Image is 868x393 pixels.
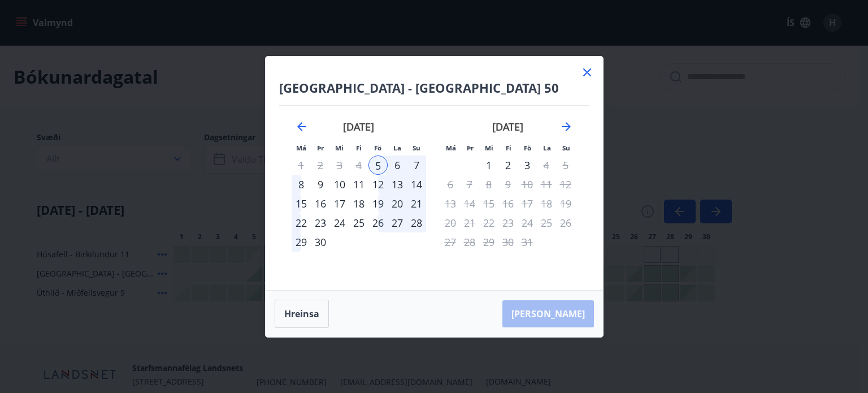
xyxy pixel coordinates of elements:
[311,175,330,194] td: Choose þriðjudagur, 9. september 2025 as your check-out date. It’s available.
[479,213,498,232] div: Aðeins útritun í boði
[518,232,537,252] td: Not available. föstudagur, 31. október 2025
[317,144,324,152] small: Þr
[330,156,349,175] td: Not available. miðvikudagur, 3. september 2025
[556,194,575,213] td: Not available. sunnudagur, 19. október 2025
[330,175,349,194] td: Choose miðvikudagur, 10. september 2025 as your check-out date. It’s available.
[441,232,460,252] td: Not available. mánudagur, 27. október 2025
[446,144,456,152] small: Má
[368,194,388,213] div: 19
[413,144,420,152] small: Su
[349,175,368,194] div: 11
[479,194,498,213] td: Not available. miðvikudagur, 15. október 2025
[407,175,426,194] div: 14
[388,175,407,194] td: Choose laugardagur, 13. september 2025 as your check-out date. It’s available.
[388,194,407,213] td: Choose laugardagur, 20. september 2025 as your check-out date. It’s available.
[292,232,311,252] td: Choose mánudagur, 29. september 2025 as your check-out date. It’s available.
[311,156,330,175] td: Not available. þriðjudagur, 2. september 2025
[349,175,368,194] td: Choose fimmtudagur, 11. september 2025 as your check-out date. It’s available.
[388,213,407,232] div: 27
[330,194,349,213] div: 17
[368,175,388,194] div: 12
[407,194,426,213] td: Choose sunnudagur, 21. september 2025 as your check-out date. It’s available.
[368,175,388,194] td: Choose föstudagur, 12. september 2025 as your check-out date. It’s available.
[498,175,518,194] td: Not available. fimmtudagur, 9. október 2025
[498,232,518,252] td: Not available. fimmtudagur, 30. október 2025
[562,144,570,152] small: Su
[349,194,368,213] div: 18
[279,79,589,96] h4: [GEOGRAPHIC_DATA] - [GEOGRAPHIC_DATA] 50
[292,194,311,213] div: 15
[492,120,523,133] strong: [DATE]
[356,144,362,152] small: Fi
[349,156,368,175] td: Not available. fimmtudagur, 4. september 2025
[460,194,479,213] td: Not available. þriðjudagur, 14. október 2025
[537,175,556,194] td: Not available. laugardagur, 11. október 2025
[537,213,556,232] td: Not available. laugardagur, 25. október 2025
[292,175,311,194] td: Choose mánudagur, 8. september 2025 as your check-out date. It’s available.
[388,175,407,194] div: 13
[479,156,498,175] div: 1
[292,175,311,194] div: 8
[330,213,349,232] div: 24
[506,144,511,152] small: Fi
[407,156,426,175] td: Choose sunnudagur, 7. september 2025 as your check-out date. It’s available.
[518,156,537,175] td: Choose föstudagur, 3. október 2025 as your check-out date. It’s available.
[543,144,551,152] small: La
[524,144,531,152] small: Fö
[460,213,479,232] td: Not available. þriðjudagur, 21. október 2025
[407,175,426,194] td: Choose sunnudagur, 14. september 2025 as your check-out date. It’s available.
[349,213,368,232] td: Choose fimmtudagur, 25. september 2025 as your check-out date. It’s available.
[479,232,498,252] td: Not available. miðvikudagur, 29. október 2025
[498,213,518,232] td: Not available. fimmtudagur, 23. október 2025
[498,194,518,213] td: Not available. fimmtudagur, 16. október 2025
[311,213,330,232] div: 23
[368,194,388,213] td: Choose föstudagur, 19. september 2025 as your check-out date. It’s available.
[335,144,344,152] small: Mi
[279,106,589,277] div: Calendar
[460,232,479,252] td: Not available. þriðjudagur, 28. október 2025
[407,213,426,232] div: 28
[537,156,556,175] td: Not available. laugardagur, 4. október 2025
[441,213,460,232] td: Not available. mánudagur, 20. október 2025
[330,175,349,194] div: 10
[556,213,575,232] td: Not available. sunnudagur, 26. október 2025
[368,213,388,232] td: Choose föstudagur, 26. september 2025 as your check-out date. It’s available.
[388,194,407,213] div: 20
[388,156,407,175] td: Choose laugardagur, 6. september 2025 as your check-out date. It’s available.
[296,144,306,152] small: Má
[407,156,426,175] div: 7
[311,232,330,252] td: Choose þriðjudagur, 30. september 2025 as your check-out date. It’s available.
[275,300,329,328] button: Hreinsa
[368,213,388,232] div: 26
[368,156,388,175] div: Aðeins innritun í boði
[479,213,498,232] td: Not available. miðvikudagur, 22. október 2025
[441,194,460,213] td: Not available. mánudagur, 13. október 2025
[343,120,374,133] strong: [DATE]
[292,232,311,252] div: 29
[393,144,401,152] small: La
[388,213,407,232] td: Choose laugardagur, 27. september 2025 as your check-out date. It’s available.
[311,232,330,252] div: 30
[556,175,575,194] td: Not available. sunnudagur, 12. október 2025
[407,213,426,232] td: Choose sunnudagur, 28. september 2025 as your check-out date. It’s available.
[292,213,311,232] td: Choose mánudagur, 22. september 2025 as your check-out date. It’s available.
[349,194,368,213] td: Choose fimmtudagur, 18. september 2025 as your check-out date. It’s available.
[559,120,573,133] div: Move forward to switch to the next month.
[295,120,309,133] div: Move backward to switch to the previous month.
[518,156,537,175] div: Aðeins útritun í boði
[311,194,330,213] td: Choose þriðjudagur, 16. september 2025 as your check-out date. It’s available.
[388,156,407,175] div: 6
[485,144,493,152] small: Mi
[460,175,479,194] td: Not available. þriðjudagur, 7. október 2025
[292,156,311,175] td: Not available. mánudagur, 1. september 2025
[518,194,537,213] td: Not available. föstudagur, 17. október 2025
[311,194,330,213] div: 16
[479,175,498,194] td: Not available. miðvikudagur, 8. október 2025
[407,194,426,213] div: 21
[518,213,537,232] td: Not available. föstudagur, 24. október 2025
[498,156,518,175] td: Choose fimmtudagur, 2. október 2025 as your check-out date. It’s available.
[311,213,330,232] td: Choose þriðjudagur, 23. september 2025 as your check-out date. It’s available.
[292,213,311,232] div: 22
[479,156,498,175] td: Choose miðvikudagur, 1. október 2025 as your check-out date. It’s available.
[498,156,518,175] div: 2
